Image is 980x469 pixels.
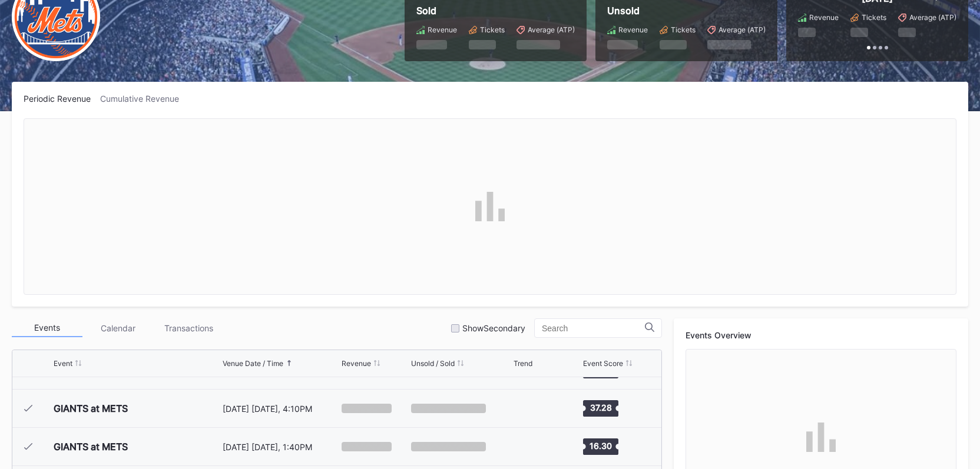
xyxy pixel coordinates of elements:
[528,25,575,34] div: Average (ATP)
[686,330,956,340] div: Events Overview
[223,442,339,452] div: [DATE] [DATE], 1:40PM
[542,324,645,333] input: Search
[514,359,532,368] div: Trend
[480,25,505,34] div: Tickets
[862,13,886,22] div: Tickets
[607,5,766,16] div: Unsold
[223,404,339,414] div: [DATE] [DATE], 4:10PM
[411,359,455,368] div: Unsold / Sold
[54,359,72,368] div: Event
[514,432,549,461] svg: Chart title
[153,319,224,337] div: Transactions
[462,323,525,333] div: Show Secondary
[618,25,648,34] div: Revenue
[223,359,283,368] div: Venue Date / Time
[342,359,371,368] div: Revenue
[809,13,839,22] div: Revenue
[428,25,457,34] div: Revenue
[719,25,766,34] div: Average (ATP)
[12,319,82,337] div: Events
[24,94,100,104] div: Periodic Revenue
[82,319,153,337] div: Calendar
[416,5,575,16] div: Sold
[671,25,696,34] div: Tickets
[583,359,623,368] div: Event Score
[54,403,128,414] div: GIANTS at METS
[514,394,549,423] svg: Chart title
[100,94,188,104] div: Cumulative Revenue
[590,441,612,451] text: 16.30
[54,441,128,453] div: GIANTS at METS
[590,403,612,413] text: 37.28
[909,13,956,22] div: Average (ATP)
